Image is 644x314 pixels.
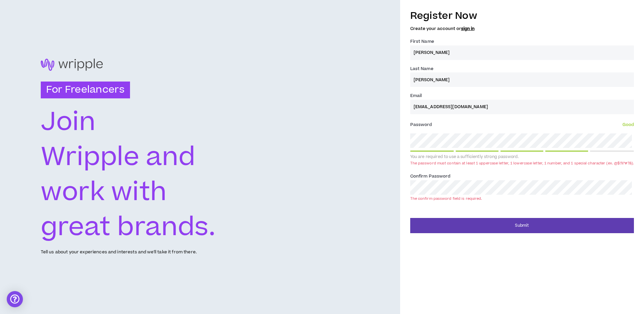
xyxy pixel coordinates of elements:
input: Last name [410,72,634,87]
text: work with [41,174,167,211]
span: Password [410,122,432,128]
p: Tell us about your experiences and interests and we'll take it from there. [41,249,197,255]
input: First name [410,45,634,60]
label: Confirm Password [410,171,451,182]
span: Good [622,122,634,128]
text: Wripple and [41,139,196,176]
h3: For Freelancers [41,82,130,98]
div: The password must contain at least 1 uppercase letter, 1 lowercase letter, 1 number, and 1 specia... [410,161,634,166]
h3: Register Now [410,9,634,23]
label: Last Name [410,63,433,74]
label: First Name [410,36,434,47]
div: The confirm password field is required. [410,196,482,201]
div: You are required to use a sufficiently strong password. [410,154,634,160]
button: Submit [410,218,634,233]
label: Email [410,90,422,101]
h5: Create your account or [410,26,634,31]
text: Join [41,104,96,140]
a: sign in [461,26,475,32]
input: Enter Email [410,100,634,114]
div: Open Intercom Messenger [7,291,23,307]
text: great brands. [41,209,216,246]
